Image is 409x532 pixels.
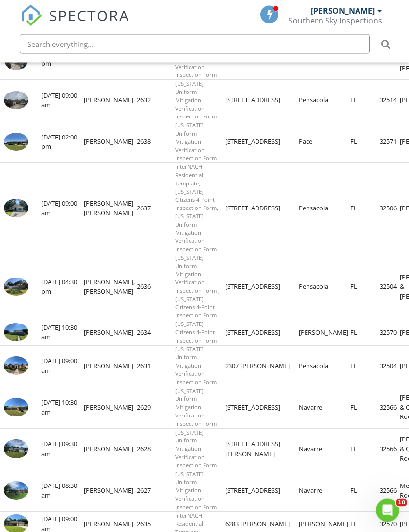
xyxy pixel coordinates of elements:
[137,163,175,254] td: 2637
[41,254,84,320] td: [DATE] 04:30 pm
[299,80,350,122] td: Pensacola
[299,163,350,254] td: Pensacola
[350,254,380,320] td: FL
[4,357,28,375] img: 9353799%2Fcover_photos%2FfP49kcN8kLz2RkhFV7hs%2Fsmall.9353799-1756132736718
[299,321,350,346] td: [PERSON_NAME]
[396,499,407,507] span: 10
[4,92,28,110] img: 9353988%2Fcover_photos%2FhOdFJkB7Okeh2SyIZ6jd%2Fsmall.9353988-1756305983164
[175,346,217,386] span: [US_STATE] Uniform Mitigation Verification Inspection Form
[4,398,28,417] img: 9336947%2Fcover_photos%2FMBpy5WM97vxZbT9WLPGJ%2Fsmall.9336947-1755876741499
[380,80,400,122] td: 32514
[137,122,175,163] td: 2638
[21,13,129,34] a: SPECTORA
[84,470,137,512] td: [PERSON_NAME]
[350,346,380,387] td: FL
[299,346,350,387] td: Pensacola
[350,122,380,163] td: FL
[20,34,370,54] input: Search everything...
[84,122,137,163] td: [PERSON_NAME]
[175,122,217,162] span: [US_STATE] Uniform Mitigation Verification Inspection Form
[175,388,217,428] span: [US_STATE] Uniform Mitigation Verification Inspection Form
[380,163,400,254] td: 32506
[350,80,380,122] td: FL
[137,80,175,122] td: 2632
[175,321,217,345] span: [US_STATE] Citizens 4-Point Inspection Form
[137,346,175,387] td: 2631
[380,321,400,346] td: 32570
[350,387,380,429] td: FL
[175,429,217,469] span: [US_STATE] Uniform Mitigation Verification Inspection Form
[4,324,28,342] img: 9356989%2Fcover_photos%2FWwTaUcpY6VkPmuVa1DFw%2Fsmall.9356989-1756137042168
[175,163,218,253] span: InterNACHI Residential Template, [US_STATE] Citizens 4-Point Inspection Form, [US_STATE] Uniform ...
[225,387,299,429] td: [STREET_ADDRESS]
[299,429,350,470] td: Navarre
[41,163,84,254] td: [DATE] 09:00 am
[4,133,28,152] img: 9373535%2Fcover_photos%2FBeQ65Yst3vLrdxOTKdDV%2Fsmall.9373535-1756307962632
[137,387,175,429] td: 2629
[299,470,350,512] td: Navarre
[84,163,137,254] td: [PERSON_NAME], [PERSON_NAME]
[41,80,84,122] td: [DATE] 09:00 am
[299,122,350,163] td: Pace
[380,122,400,163] td: 32571
[299,254,350,320] td: Pensacola
[311,6,375,16] div: [PERSON_NAME]
[84,321,137,346] td: [PERSON_NAME]
[299,387,350,429] td: Navarre
[380,470,400,512] td: 32566
[4,440,28,459] img: 9336130%2Fcover_photos%2Fc51ahRp9ggQO6Dv1oUUE%2Fsmall.9336130-1755873352128
[350,429,380,470] td: FL
[225,254,299,320] td: [STREET_ADDRESS]
[175,80,217,120] span: [US_STATE] Uniform Mitigation Verification Inspection Form
[225,470,299,512] td: [STREET_ADDRESS]
[137,254,175,320] td: 2636
[350,321,380,346] td: FL
[41,429,84,470] td: [DATE] 09:30 am
[41,122,84,163] td: [DATE] 02:00 pm
[41,470,84,512] td: [DATE] 08:30 am
[41,387,84,429] td: [DATE] 10:30 am
[49,5,129,25] span: SPECTORA
[380,346,400,387] td: 32504
[225,321,299,346] td: [STREET_ADDRESS]
[84,254,137,320] td: [PERSON_NAME], [PERSON_NAME]
[4,278,28,297] img: 9365090%2Fcover_photos%2FvSUdQ0XEjRzrrjmZeBFw%2Fsmall.9365090-1756213836594
[350,470,380,512] td: FL
[41,321,84,346] td: [DATE] 10:30 am
[137,429,175,470] td: 2628
[376,499,399,522] iframe: Intercom live chat
[175,254,220,320] span: [US_STATE] Uniform Mitigation Verification Inspection Form , [US_STATE] Citizens 4-Point Inspecti...
[84,346,137,387] td: [PERSON_NAME]
[225,80,299,122] td: [STREET_ADDRESS]
[288,16,382,25] div: Southern Sky Inspections
[225,122,299,163] td: [STREET_ADDRESS]
[41,346,84,387] td: [DATE] 09:00 am
[350,163,380,254] td: FL
[84,429,137,470] td: [PERSON_NAME]
[380,254,400,320] td: 32504
[380,429,400,470] td: 32566
[225,429,299,470] td: [STREET_ADDRESS][PERSON_NAME]
[380,387,400,429] td: 32566
[137,470,175,512] td: 2627
[225,163,299,254] td: [STREET_ADDRESS]
[21,5,42,26] img: The Best Home Inspection Software - Spectora
[84,387,137,429] td: [PERSON_NAME]
[84,80,137,122] td: [PERSON_NAME]
[4,482,28,500] img: 9334673%2Fcover_photos%2FhQ6VunmicGWu5RcskCeu%2Fsmall.9334673-1755871262961
[225,346,299,387] td: 2307 [PERSON_NAME]
[175,471,217,511] span: [US_STATE] Uniform Mitigation Verification Inspection Form
[137,321,175,346] td: 2634
[4,199,28,218] img: 9366245%2Fcover_photos%2FCIV9q7uvjZrsOwo6FrnX%2Fsmall.9366245-1756241455130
